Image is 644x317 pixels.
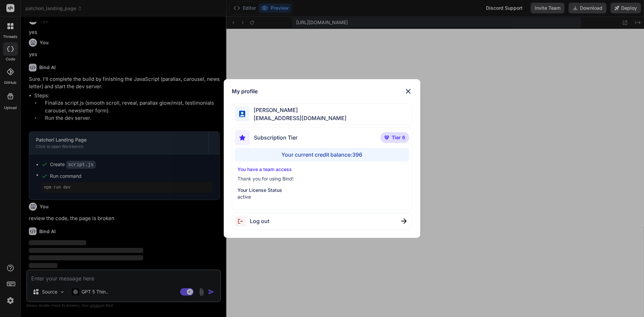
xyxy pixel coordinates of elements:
img: close [401,218,407,224]
img: close [404,87,412,95]
h1: My profile [232,87,258,95]
span: Tier 6 [392,134,405,141]
img: logout [235,216,250,227]
div: Your current credit balance: 396 [235,148,410,161]
span: Subscription Tier [254,134,298,142]
span: [PERSON_NAME] [250,106,346,114]
p: Your License Status [237,187,407,194]
img: premium [384,136,389,140]
img: subscription [235,130,250,145]
p: You have a team access [237,166,407,173]
p: active [237,194,407,200]
span: Log out [250,217,269,225]
span: [EMAIL_ADDRESS][DOMAIN_NAME] [250,114,346,122]
p: Thank you for using Bind! [237,175,407,182]
img: profile [239,111,246,117]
